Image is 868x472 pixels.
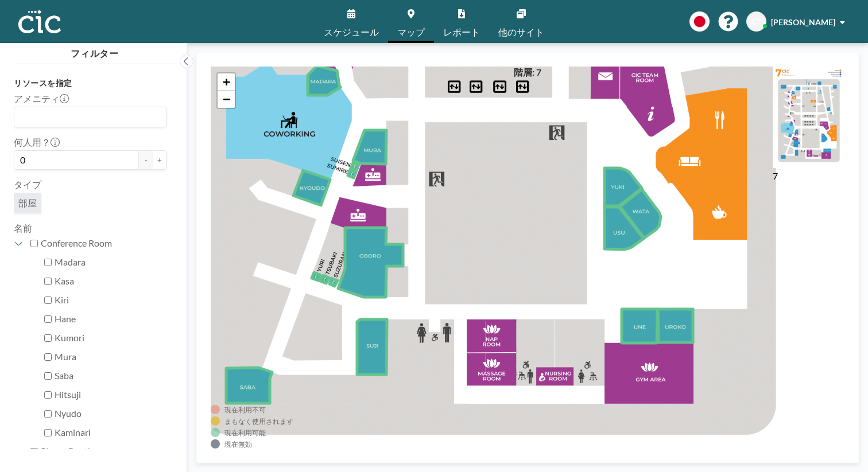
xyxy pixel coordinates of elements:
label: アメニティ [14,93,69,104]
label: 何人用？ [14,136,60,148]
label: 7 [773,170,778,181]
label: Kaminari [55,427,166,438]
div: 現在利用可能 [224,428,266,437]
a: Zoom out [218,91,235,108]
button: + [153,150,166,170]
span: 他のサイト [498,28,544,37]
div: Search for option [14,107,166,127]
span: [PERSON_NAME] [771,17,835,27]
img: e756fe08e05d43b3754d147caf3627ee.png [773,67,844,168]
div: 現在無効 [224,440,252,448]
span: + [223,75,230,89]
label: タイプ [14,179,41,190]
label: Hitsuji [55,389,166,400]
label: Hane [55,313,166,325]
div: まもなく使用されます [224,417,293,426]
a: Zoom in [218,73,235,91]
span: − [223,92,230,106]
label: Saba [55,370,166,381]
label: Nyudo [55,408,166,419]
span: 部屋 [18,197,37,208]
label: Kiri [55,294,166,306]
span: スケジュール [324,28,379,37]
input: Search for option [15,110,160,124]
label: Kumori [55,332,166,344]
label: Phone Booth [41,446,166,457]
label: Madara [55,256,166,268]
span: CT [751,17,761,27]
label: Conference Room [41,237,166,249]
h3: リソースを指定 [14,78,166,88]
span: レポート [443,28,480,37]
span: マップ [397,28,425,37]
h4: フィルター [14,43,176,59]
div: 現在利用不可 [224,405,266,414]
img: organization-logo [18,10,61,33]
label: 名前 [14,223,32,233]
label: Mura [55,351,166,362]
h4: 階層: 7 [514,67,541,78]
button: - [139,150,153,170]
label: Kasa [55,275,166,287]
